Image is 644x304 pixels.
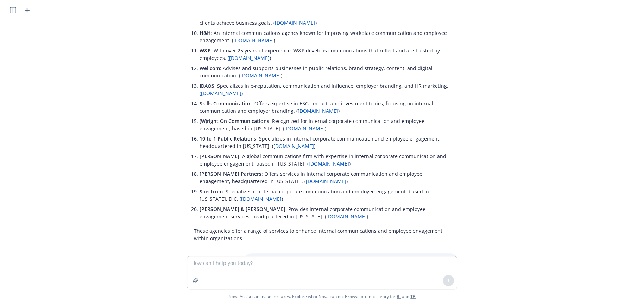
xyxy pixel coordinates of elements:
[201,90,241,97] a: [DOMAIN_NAME]
[200,30,211,36] span: H&H
[397,293,401,299] a: BI
[200,82,214,89] span: IDAOS
[200,135,450,150] p: : Specializes in internal corporate communication and employee engagement, headquartered in [US_S...
[410,293,416,299] a: TR
[200,170,450,185] p: : Offers services in internal corporate communication and employee engagement, headquartered in [...
[200,29,450,44] p: : An internal communications agency known for improving workplace communication and employee enga...
[200,118,269,124] span: (W)right On Communications
[200,206,285,212] span: [PERSON_NAME] & [PERSON_NAME]
[200,117,450,132] p: : Recognized for internal corporate communication and employee engagement, based in [US_STATE]. ( )
[241,196,282,202] a: [DOMAIN_NAME]
[233,37,274,44] a: [DOMAIN_NAME]
[229,55,270,61] a: [DOMAIN_NAME]
[200,170,261,177] span: [PERSON_NAME] Partners
[200,153,450,167] p: : A global communications firm with expertise in internal corporate communication and employee en...
[298,107,338,114] a: [DOMAIN_NAME]
[240,72,281,79] a: [DOMAIN_NAME]
[200,65,220,72] span: Wellcom
[200,205,450,220] p: : Provides internal corporate communication and employee engagement services, headquartered in [U...
[200,188,450,203] p: : Specializes in internal corporate communication and employee engagement, based in [US_STATE], D...
[200,82,450,97] p: : Specializes in e-reputation, communication and influence, employer branding, and HR marketing. ( )
[200,188,223,195] span: Spectrum
[309,160,349,167] a: [DOMAIN_NAME]
[200,100,450,114] p: : Offers expertise in ESG, impact, and investment topics, focusing on internal communication and ...
[284,125,325,132] a: [DOMAIN_NAME]
[273,143,314,149] a: [DOMAIN_NAME]
[306,178,346,185] a: [DOMAIN_NAME]
[200,64,450,79] p: : Advises and supports businesses in public relations, brand strategy, content, and digital commu...
[200,135,256,142] span: 10 to 1 Public Relations
[326,213,367,220] a: [DOMAIN_NAME]
[200,153,239,160] span: [PERSON_NAME]
[200,47,211,54] span: W&P
[3,289,641,304] span: Nova Assist can make mistakes. Explore what Nova can do: Browse prompt library for and
[194,227,450,242] p: These agencies offer a range of services to enhance internal communications and employee engageme...
[200,47,450,62] p: : With over 25 years of experience, W&P develops communications that reflect and are trusted by e...
[275,19,315,26] a: [DOMAIN_NAME]
[200,100,252,107] span: Skills Communication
